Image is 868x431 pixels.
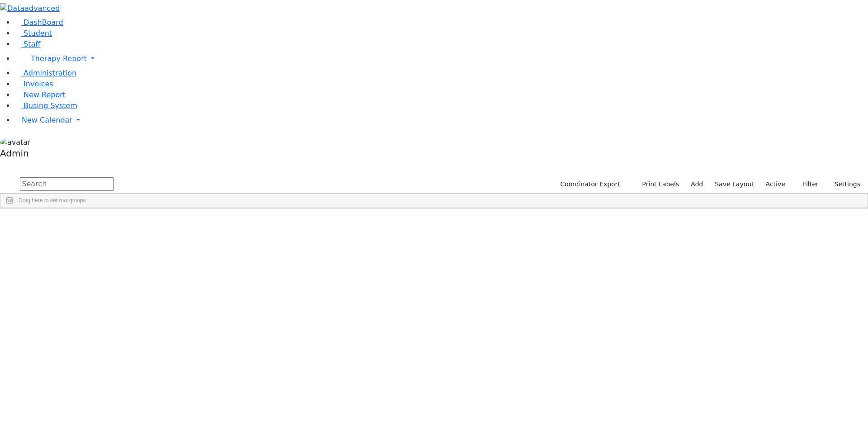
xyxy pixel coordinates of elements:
span: Drag here to set row groups [19,197,86,204]
button: Coordinator Export [554,177,624,191]
a: Invoices [14,80,53,88]
a: Administration [14,69,76,77]
span: Student [24,29,52,38]
span: Staff [24,40,40,48]
span: Therapy Report [31,54,87,63]
a: New Report [14,90,66,99]
a: Therapy Report [14,50,868,68]
a: DashBoard [14,18,63,27]
label: Active [762,177,789,191]
span: New Calendar [22,116,72,124]
a: Student [14,29,52,38]
span: Busing System [24,101,77,110]
a: Busing System [14,101,77,110]
a: New Calendar [14,111,868,129]
button: Save Layout [711,177,758,191]
button: Filter [791,177,823,191]
a: Staff [14,40,40,48]
input: Search [20,177,114,191]
button: Settings [823,177,864,191]
span: DashBoard [24,18,63,27]
span: Invoices [24,80,53,88]
a: Add [687,177,707,191]
button: Print Labels [632,177,683,191]
span: New Report [24,90,66,99]
span: Administration [24,69,76,77]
